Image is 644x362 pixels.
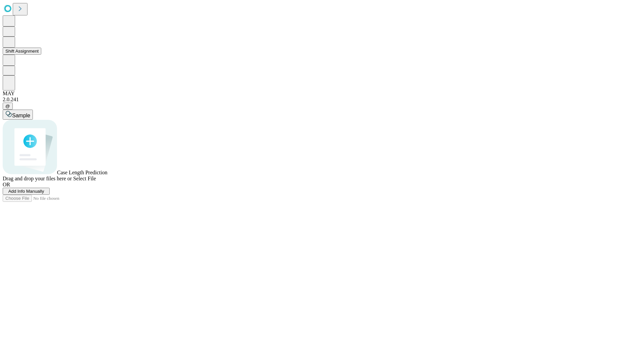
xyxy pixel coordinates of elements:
[3,90,641,97] div: MAY
[73,176,96,181] span: Select File
[3,188,50,195] button: Add Info Manually
[3,97,641,103] div: 2.0.241
[57,170,107,175] span: Case Length Prediction
[5,104,10,109] span: @
[3,110,33,120] button: Sample
[3,48,41,55] button: Shift Assignment
[12,113,30,118] span: Sample
[3,103,13,110] button: @
[3,182,10,187] span: OR
[8,189,44,194] span: Add Info Manually
[3,176,72,181] span: Drag and drop your files here or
